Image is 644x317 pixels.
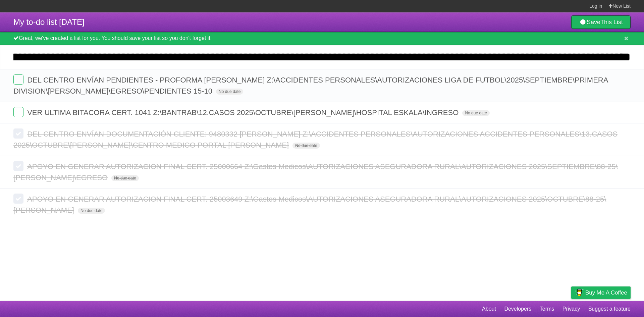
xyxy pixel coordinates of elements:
[13,128,23,139] label: Done
[562,303,580,315] a: Privacy
[13,17,85,27] span: My to-do list [DATE]
[588,303,631,315] a: Suggest a feature
[111,175,139,181] span: No due date
[78,208,105,214] span: No due date
[216,89,243,95] span: No due date
[27,108,460,117] span: VER ULTIMA BITACORA CERT. 1041 Z:\BANTRAB\12.CASOS 2025\OCTUBRE\[PERSON_NAME]\HOSPITAL ESKALA\ING...
[13,130,618,149] span: DEL CENTRO ENVÍAN DOCUMENTACIÓN CLIENTE: 9480332 [PERSON_NAME] Z:\ACCIDENTES PERSONALES\AUTORIZAC...
[13,195,606,214] span: APOYO EN GENERAR AUTORIZACION FINAL CERT. 25003649 Z:\Gastos Medicos\AUTORIZACIONES ASEGURADORA R...
[482,303,496,315] a: About
[13,107,23,117] label: Done
[13,76,608,95] span: DEL CENTRO ENVÍAN PENDIENTES - PROFORMA [PERSON_NAME] Z:\ACCIDENTES PERSONALES\AUTORIZACIONES LIG...
[575,287,584,298] img: Buy me a coffee
[13,74,23,85] label: Done
[571,286,631,299] a: Buy me a coffee
[540,303,554,315] a: Terms
[504,303,531,315] a: Developers
[13,161,23,171] label: Done
[600,19,623,25] b: This List
[13,162,618,182] span: APOYO EN GENERAR AUTORIZACION FINAL CERT. 25000664 Z:\Gastos Medicos\AUTORIZACIONES ASEGURADORA R...
[462,110,489,116] span: No due date
[571,15,631,29] a: SaveThis List
[13,194,23,204] label: Done
[585,287,627,299] span: Buy me a coffee
[292,143,320,149] span: No due date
